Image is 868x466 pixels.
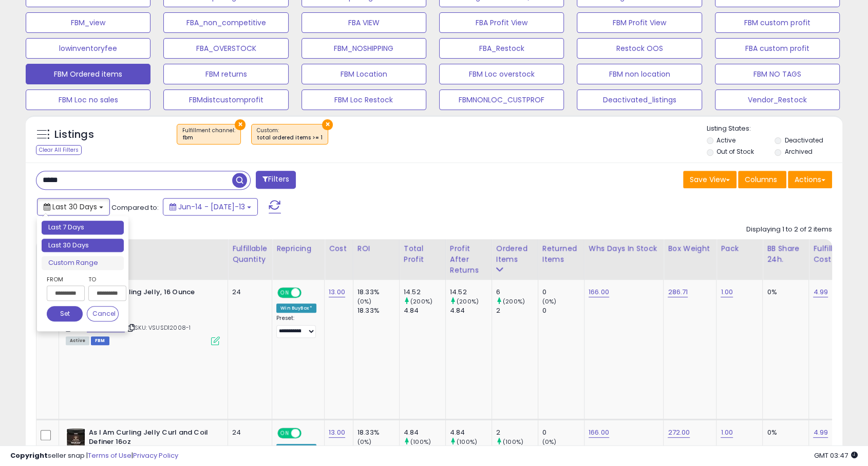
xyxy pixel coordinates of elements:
button: FBA_non_competitive [163,12,288,33]
div: Whs days in stock [589,243,659,254]
div: 18.33% [357,288,399,297]
button: Save View [683,171,737,188]
h5: Listings [54,128,94,142]
small: (200%) [457,297,479,306]
b: As I Am Curling Jelly Curl and Coil Definer 16oz [89,428,214,450]
span: | SKU: VSUSD12008-1 [126,324,191,332]
div: Box weight [668,243,712,254]
button: FBA VIEW [301,12,426,33]
small: (0%) [357,438,372,446]
th: CSV column name: cust_attr_5_box weight [664,239,716,280]
small: (100%) [503,438,523,446]
span: ON [278,289,291,297]
button: FBM Ordered items [26,64,150,84]
div: 18.33% [357,306,399,315]
th: CSV column name: cust_attr_2_pack [716,239,763,280]
span: All listings currently available for purchase on Amazon [66,336,89,345]
span: 2025-08-14 03:47 GMT [814,451,858,460]
div: 0% [767,288,801,297]
button: Actions [788,171,832,188]
a: 166.00 [589,287,609,297]
span: Compared to: [111,203,159,212]
div: Fulfillable Quantity [232,243,268,265]
a: 166.00 [589,427,609,438]
small: (0%) [542,297,557,306]
a: 13.00 [329,427,345,438]
button: FBMNONLOC_CUSTPROF [439,89,564,110]
div: seller snap | | [10,451,178,461]
div: ROI [357,243,395,254]
a: 272.00 [668,427,690,438]
div: Total Profit [404,243,441,265]
div: 0 [542,306,584,315]
div: 24 [232,288,264,297]
div: 2 [496,428,538,437]
button: FBA Profit View [439,12,564,33]
button: FBM Profit View [577,12,702,33]
label: To [88,274,119,284]
span: Columns [745,174,777,185]
span: Last 30 Days [52,202,97,212]
div: Preset: [276,315,316,338]
button: Cancel [87,306,119,321]
button: × [322,119,333,130]
p: Listing States: [707,124,842,134]
button: FBM Location [301,64,426,84]
div: BB Share 24h. [767,243,804,265]
div: ASIN: [66,288,220,344]
div: Returned Items [542,243,580,265]
button: FBM non location [577,64,702,84]
span: Fulfillment channel : [182,127,235,142]
div: Fulfillment Cost [813,243,853,265]
div: fbm [182,134,235,141]
small: (100%) [457,438,477,446]
li: Custom Range [42,256,124,270]
label: From [47,274,83,284]
button: Filters [256,171,296,189]
label: Out of Stock [716,147,754,156]
div: 4.84 [450,306,492,315]
button: FBM custom profit [715,12,840,33]
small: (100%) [410,438,431,446]
button: FBM_view [26,12,150,33]
label: Deactivated [785,136,823,145]
div: 4.84 [404,428,445,437]
button: Restock OOS [577,38,702,59]
span: Jun-14 - [DATE]-13 [178,202,245,212]
button: FBM_NOSHIPPING [301,38,426,59]
a: 1.00 [721,427,733,438]
img: 41oIYduIa8L._SL40_.jpg [66,428,86,449]
a: 1.00 [721,287,733,297]
div: Win BuyBox * [276,444,316,453]
div: Win BuyBox * [276,303,316,313]
div: 4.84 [404,306,445,315]
li: Last 7 Days [42,221,124,235]
button: Set [47,306,83,321]
div: Pack [721,243,758,254]
small: (0%) [542,438,557,446]
button: Columns [738,171,786,188]
div: 2 [496,306,538,315]
div: 14.52 [450,288,492,297]
div: Ordered Items [496,243,534,265]
button: lowinventoryfee [26,38,150,59]
div: Displaying 1 to 2 of 2 items [746,225,832,235]
button: × [235,119,246,130]
span: OFF [300,289,316,297]
a: 4.99 [813,427,828,438]
div: Repricing [276,243,320,254]
div: Cost [329,243,349,254]
label: Archived [785,147,813,156]
button: Last 30 Days [37,198,110,216]
span: FBM [91,336,109,345]
button: Jun-14 - [DATE]-13 [163,198,258,216]
div: 18.33% [357,428,399,437]
button: FBM Loc overstock [439,64,564,84]
div: 4.84 [450,428,492,437]
div: 14.52 [404,288,445,297]
button: FBA_Restock [439,38,564,59]
strong: Copyright [10,451,48,460]
small: (200%) [410,297,432,306]
div: Clear All Filters [36,145,82,155]
a: Privacy Policy [133,451,178,460]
